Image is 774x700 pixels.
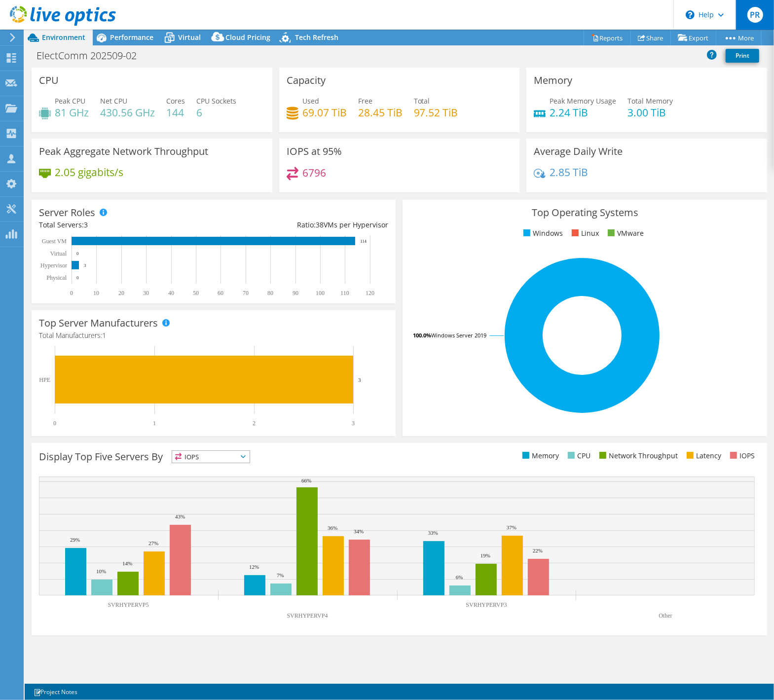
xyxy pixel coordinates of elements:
[218,290,223,296] text: 60
[670,30,716,45] a: Export
[196,107,236,118] h4: 6
[55,107,89,118] h4: 81 GHz
[175,514,185,519] text: 43%
[726,49,759,63] a: Print
[42,238,67,245] text: Guest VM
[39,330,388,341] h4: Total Manufacturers:
[534,75,572,86] h3: Memory
[659,612,672,619] text: Other
[413,332,431,339] tspan: 100.0%
[39,146,208,157] h3: Peak Aggregate Network Throughput
[39,376,50,383] text: HPE
[301,478,311,483] text: 66%
[627,96,673,106] span: Total Memory
[414,107,458,118] h4: 97.52 TiB
[40,262,67,269] text: Hypervisor
[108,601,148,608] text: SVRHYPERVP5
[249,564,259,570] text: 12%
[253,420,256,427] text: 2
[360,239,367,244] text: 114
[96,568,106,574] text: 10%
[39,75,59,86] h3: CPU
[358,377,361,383] text: 3
[428,530,438,536] text: 33%
[507,524,516,530] text: 37%
[122,560,132,566] text: 14%
[93,290,99,296] text: 10
[358,96,372,106] span: Free
[166,96,185,106] span: Cores
[39,207,95,218] h3: Server Roles
[584,30,631,45] a: Reports
[686,10,695,19] svg: \n
[716,30,762,45] a: More
[287,612,328,619] text: SVRHYPERVP4
[287,146,342,157] h3: IOPS at 95%
[533,548,543,553] text: 22%
[32,50,152,61] h1: ElectComm 202509-02
[328,525,337,531] text: 36%
[118,290,124,296] text: 20
[747,7,763,23] span: PR
[76,275,79,280] text: 0
[193,290,199,296] text: 50
[630,30,671,45] a: Share
[316,290,325,296] text: 100
[354,528,364,534] text: 34%
[456,574,463,580] text: 6%
[100,96,127,106] span: Net CPU
[225,33,270,42] span: Cloud Pricing
[172,451,250,463] span: IOPS
[100,107,155,118] h4: 430.56 GHz
[178,33,201,42] span: Virtual
[50,250,67,257] text: Virtual
[287,75,326,86] h3: Capacity
[550,167,588,178] h4: 2.85 TiB
[110,33,153,42] span: Performance
[84,220,88,229] span: 3
[166,107,185,118] h4: 144
[302,107,347,118] h4: 69.07 TiB
[196,96,236,106] span: CPU Sockets
[316,220,324,229] span: 38
[84,263,86,268] text: 3
[521,228,563,239] li: Windows
[550,96,616,106] span: Peak Memory Usage
[55,167,123,178] h4: 2.05 gigabits/s
[46,274,67,281] text: Physical
[366,290,374,296] text: 120
[42,33,85,42] span: Environment
[410,207,759,218] h3: Top Operating Systems
[53,420,56,427] text: 0
[340,290,349,296] text: 110
[293,290,298,296] text: 90
[480,553,490,558] text: 19%
[466,601,507,608] text: SVRHYPERVP3
[550,107,616,118] h4: 2.24 TiB
[102,331,106,340] span: 1
[534,146,623,157] h3: Average Daily Write
[302,96,319,106] span: Used
[728,450,755,461] li: IOPS
[627,107,673,118] h4: 3.00 TiB
[70,290,73,296] text: 0
[243,290,249,296] text: 70
[520,450,559,461] li: Memory
[214,220,388,230] div: Ratio: VMs per Hypervisor
[565,450,590,461] li: CPU
[76,251,79,256] text: 0
[302,167,326,178] h4: 6796
[295,33,338,42] span: Tech Refresh
[431,332,486,339] tspan: Windows Server 2019
[684,450,721,461] li: Latency
[605,228,644,239] li: VMware
[70,537,80,543] text: 29%
[55,96,85,106] span: Peak CPU
[352,420,355,427] text: 3
[153,420,156,427] text: 1
[597,450,678,461] li: Network Throughput
[148,540,158,546] text: 27%
[39,220,214,230] div: Total Servers:
[414,96,430,106] span: Total
[27,686,84,698] a: Project Notes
